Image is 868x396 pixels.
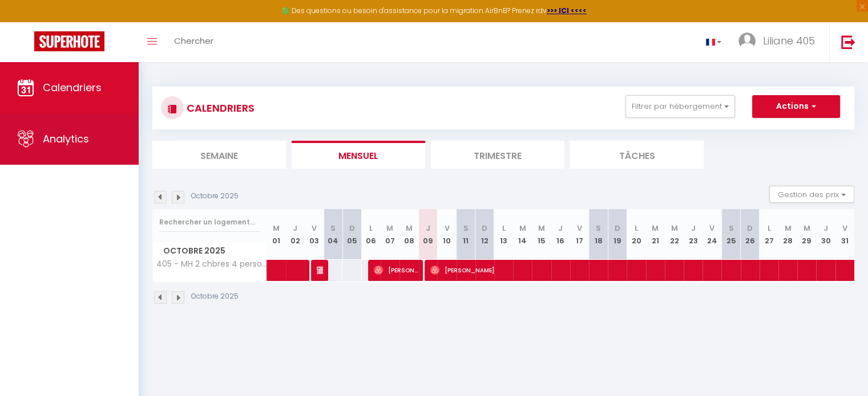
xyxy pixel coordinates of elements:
th: 05 [342,209,361,260]
span: Chercher [174,35,213,47]
th: 23 [684,209,703,260]
abbr: D [349,223,355,234]
span: [PERSON_NAME] [374,259,418,281]
th: 27 [760,209,778,260]
abbr: M [386,223,393,234]
abbr: M [538,223,545,234]
img: ... [738,32,756,50]
th: 24 [703,209,721,260]
a: ... Liliane 405 [730,22,829,62]
abbr: D [747,223,753,234]
th: 04 [324,209,342,260]
abbr: S [463,223,469,234]
abbr: S [596,223,601,234]
abbr: S [728,223,733,234]
abbr: V [312,223,317,234]
abbr: M [804,223,810,234]
th: 07 [381,209,399,260]
button: Gestion des prix [769,186,854,203]
abbr: S [330,223,336,234]
th: 14 [513,209,532,260]
abbr: D [482,223,487,234]
span: 405 - MH 2 chbres 4 personnes cosy au calme [155,260,269,268]
th: 19 [608,209,627,260]
th: 12 [475,209,494,260]
abbr: M [406,223,413,234]
li: Trimestre [431,141,564,169]
button: Actions [752,95,840,118]
th: 03 [305,209,324,260]
th: 28 [778,209,797,260]
th: 29 [797,209,816,260]
input: Rechercher un logement... [159,212,260,232]
abbr: M [671,223,677,234]
abbr: L [767,223,770,234]
th: 08 [399,209,418,260]
abbr: M [273,223,280,234]
span: Liliane 405 [763,34,815,48]
th: 30 [816,209,835,260]
abbr: J [558,223,563,234]
th: 11 [457,209,475,260]
abbr: M [519,223,526,234]
th: 15 [532,209,551,260]
abbr: V [577,223,582,234]
span: [PERSON_NAME] [317,259,323,281]
th: 16 [551,209,570,260]
abbr: M [785,223,792,234]
th: 21 [646,209,665,260]
th: 06 [362,209,381,260]
img: logout [841,35,855,49]
th: 10 [437,209,456,260]
abbr: V [444,223,449,234]
abbr: J [823,223,828,234]
li: Tâches [570,141,704,169]
abbr: V [842,223,847,234]
abbr: D [615,223,620,234]
th: 17 [570,209,589,260]
img: Super Booking [34,31,104,51]
abbr: J [426,223,430,234]
th: 02 [286,209,305,260]
abbr: L [369,223,373,234]
a: Chercher [165,22,222,62]
abbr: J [293,223,297,234]
li: Semaine [152,141,286,169]
th: 18 [589,209,608,260]
span: Octobre 2025 [153,243,267,259]
abbr: J [691,223,696,234]
span: Analytics [43,132,89,146]
abbr: L [635,223,638,234]
abbr: V [709,223,714,234]
abbr: L [502,223,506,234]
th: 01 [267,209,286,260]
th: 25 [721,209,740,260]
th: 22 [665,209,684,260]
th: 31 [835,209,854,260]
p: Octobre 2025 [191,191,239,202]
a: >>> ICI <<<< [547,6,587,15]
th: 13 [494,209,513,260]
abbr: M [652,223,659,234]
th: 20 [627,209,645,260]
button: Filtrer par hébergement [625,95,735,118]
th: 26 [741,209,760,260]
li: Mensuel [292,141,425,169]
th: 09 [418,209,437,260]
h3: CALENDRIERS [184,95,255,121]
span: Calendriers [43,80,102,95]
p: Octobre 2025 [191,291,239,302]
